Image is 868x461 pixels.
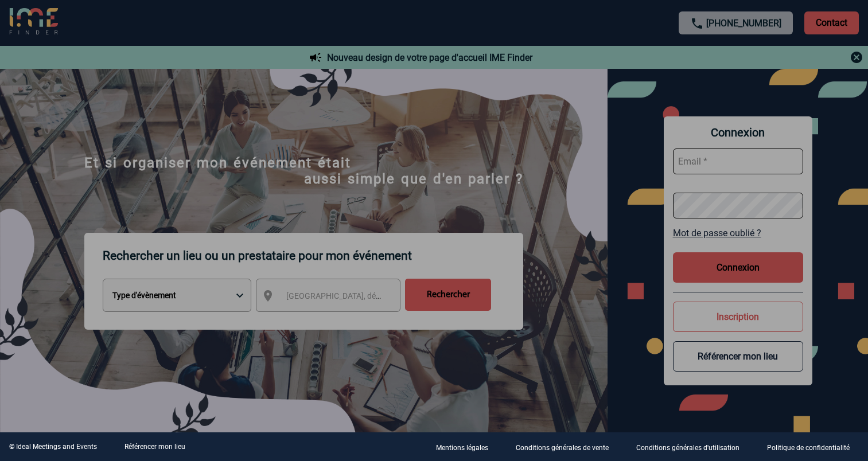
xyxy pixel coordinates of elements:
a: Conditions générales de vente [507,442,627,452]
a: Référencer mon lieu [124,443,185,451]
a: Mentions légales [427,442,507,452]
p: Conditions générales de vente [516,444,609,452]
p: Politique de confidentialité [767,444,850,452]
a: Politique de confidentialité [758,442,868,452]
a: Conditions générales d'utilisation [627,442,758,452]
p: Mentions légales [436,444,488,452]
div: © Ideal Meetings and Events [9,443,97,451]
p: Conditions générales d'utilisation [636,444,739,452]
